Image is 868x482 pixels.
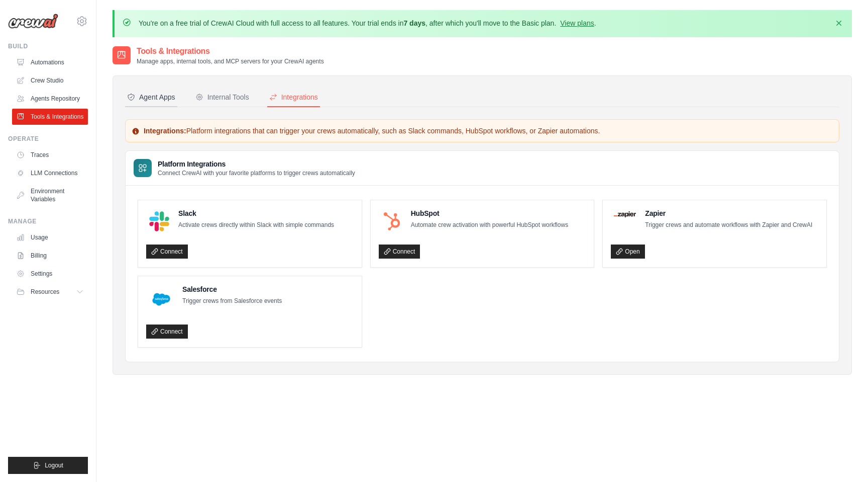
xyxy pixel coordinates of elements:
[645,208,812,218] h4: Zapier
[12,165,88,181] a: LLM Connections
[12,72,88,89] a: Crew Studio
[560,19,594,27] a: View plans
[8,14,58,29] img: Logo
[182,284,282,294] h4: Salesforce
[12,54,88,70] a: Automations
[146,245,188,259] a: Connect
[611,245,644,259] a: Open
[411,220,568,230] p: Automate crew activation with powerful HubSpot workflows
[379,245,420,259] a: Connect
[8,135,88,143] div: Operate
[269,92,318,102] div: Integrations
[411,208,568,218] h4: HubSpot
[12,147,88,163] a: Traces
[8,457,88,474] button: Logout
[614,211,636,217] img: Zapier Logo
[149,287,173,311] img: Salesforce Logo
[146,325,188,339] a: Connect
[193,88,251,107] button: Internal Tools
[127,92,175,102] div: Agent Apps
[195,92,249,102] div: Internal Tools
[144,127,186,135] strong: Integrations:
[137,57,324,65] p: Manage apps, internal tools, and MCP servers for your CrewAI agents
[12,229,88,246] a: Usage
[12,183,88,207] a: Environment Variables
[149,211,169,231] img: Slack Logo
[45,461,63,469] span: Logout
[645,220,812,230] p: Trigger crews and automate workflows with Zapier and CrewAI
[12,91,88,107] a: Agents Repository
[382,211,402,231] img: HubSpot Logo
[12,248,88,264] a: Billing
[182,296,282,306] p: Trigger crews from Salesforce events
[403,19,425,27] strong: 7 days
[178,208,334,218] h4: Slack
[158,169,355,177] p: Connect CrewAI with your favorite platforms to trigger crews automatically
[125,88,177,107] button: Agent Apps
[12,109,88,125] a: Tools & Integrations
[8,217,88,225] div: Manage
[137,45,324,57] h2: Tools & Integrations
[31,288,59,296] span: Resources
[178,220,334,230] p: Activate crews directly within Slack with simple commands
[158,159,355,169] h3: Platform Integrations
[132,126,833,136] p: Platform integrations that can trigger your crews automatically, such as Slack commands, HubSpot ...
[8,42,88,50] div: Build
[12,266,88,282] a: Settings
[267,88,320,107] button: Integrations
[139,18,596,28] p: You're on a free trial of CrewAI Cloud with full access to all features. Your trial ends in , aft...
[12,284,88,300] button: Resources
